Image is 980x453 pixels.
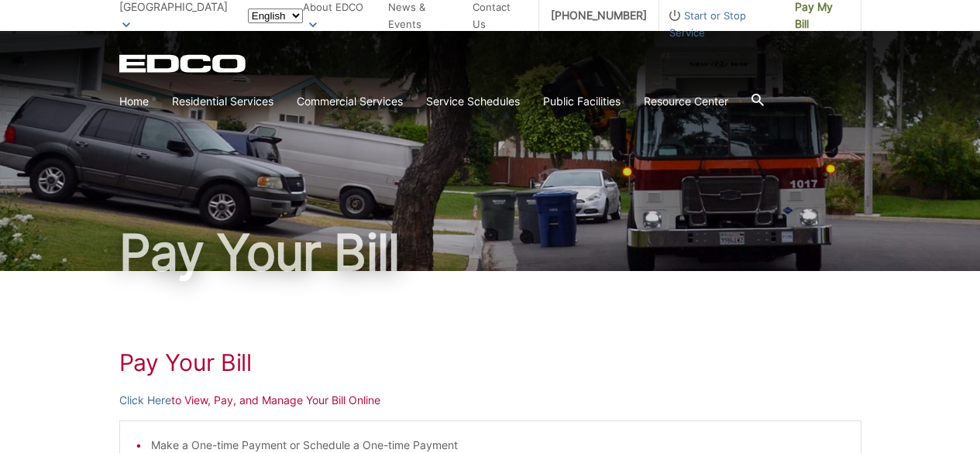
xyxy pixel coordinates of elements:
a: Residential Services [172,93,273,110]
a: Resource Center [644,93,728,110]
a: EDCD logo. Return to the homepage. [119,54,248,73]
h1: Pay Your Bill [119,348,861,376]
a: Commercial Services [297,93,403,110]
a: Click Here [119,392,171,409]
a: Public Facilities [543,93,621,110]
select: Select a language [248,9,303,23]
p: to View, Pay, and Manage Your Bill Online [119,392,861,409]
a: Service Schedules [426,93,520,110]
h1: Pay Your Bill [119,228,861,277]
a: Home [119,93,149,110]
